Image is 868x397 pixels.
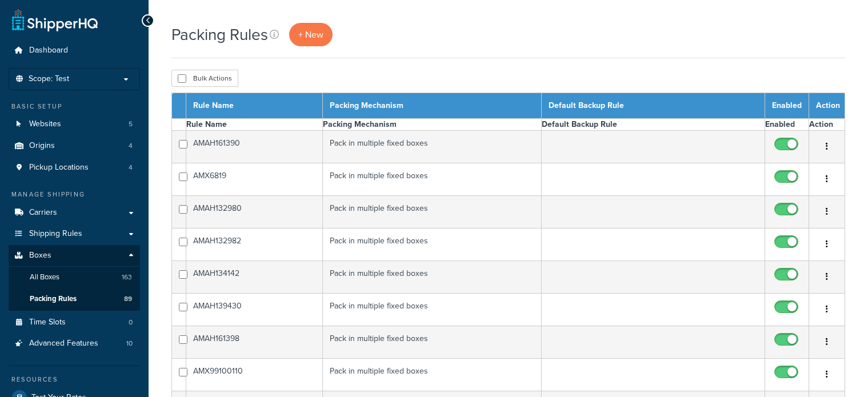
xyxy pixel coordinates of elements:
span: Origins [29,141,55,151]
td: AMX99100110 [186,359,323,391]
td: AMAH132982 [186,228,323,261]
td: Pack in multiple fixed boxes [322,228,541,261]
td: Pack in multiple fixed boxes [322,261,541,294]
li: All Boxes [9,267,140,288]
td: Pack in multiple fixed boxes [322,131,541,163]
td: Pack in multiple fixed boxes [322,163,541,196]
div: Resources [9,375,140,384]
span: Packing Rules [30,294,77,304]
th: Enabled [765,119,809,131]
td: AMAH134142 [186,261,323,294]
td: AMAH139430 [186,294,323,326]
a: Packing Rules 89 [9,288,140,310]
li: Pickup Locations [9,157,140,178]
a: All Boxes 163 [9,267,140,288]
th: Action [809,119,845,131]
li: Packing Rules [9,288,140,310]
h1: Packing Rules [171,23,268,46]
span: All Boxes [30,272,59,282]
span: 5 [129,119,133,129]
th: Packing Mechanism [322,119,541,131]
span: 89 [124,294,132,304]
span: 4 [129,163,133,173]
span: Time Slots [29,318,66,327]
td: Pack in multiple fixed boxes [322,294,541,326]
th: Rule Name [186,119,323,131]
span: Scope: Test [29,74,69,84]
td: Pack in multiple fixed boxes [322,326,541,359]
li: Websites [9,114,140,135]
a: Carriers [9,202,140,223]
a: Dashboard [9,40,140,61]
td: AMAH132980 [186,196,323,228]
a: Pickup Locations 4 [9,157,140,178]
td: Pack in multiple fixed boxes [322,196,541,228]
td: Pack in multiple fixed boxes [322,359,541,391]
a: Shipping Rules [9,223,140,244]
span: Advanced Features [29,339,98,348]
td: AMAH161390 [186,131,323,163]
a: Websites 5 [9,114,140,135]
li: Origins [9,135,140,157]
a: ShipperHQ Home [12,9,98,31]
li: Advanced Features [9,333,140,354]
span: 4 [129,141,133,151]
div: Basic Setup [9,102,140,111]
span: 0 [129,318,133,327]
li: Boxes [9,245,140,310]
span: + New [298,28,323,41]
span: Boxes [29,251,51,260]
a: Time Slots 0 [9,312,140,333]
th: Rule Name [186,93,323,119]
button: Bulk Actions [171,70,238,87]
th: Action [809,93,845,119]
span: Websites [29,119,61,129]
td: AMAH161398 [186,326,323,359]
span: Shipping Rules [29,229,82,239]
div: Manage Shipping [9,190,140,199]
span: 163 [122,272,132,282]
li: Time Slots [9,312,140,333]
a: Origins 4 [9,135,140,157]
a: Boxes [9,245,140,266]
th: Default Backup Rule [542,119,765,131]
a: Advanced Features 10 [9,333,140,354]
th: Default Backup Rule [542,93,765,119]
th: Enabled [765,93,809,119]
span: Carriers [29,208,57,218]
th: Packing Mechanism [322,93,541,119]
td: AMX6819 [186,163,323,196]
span: Pickup Locations [29,163,89,173]
a: + New [289,23,333,46]
span: 10 [126,339,133,348]
span: Dashboard [29,46,68,55]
